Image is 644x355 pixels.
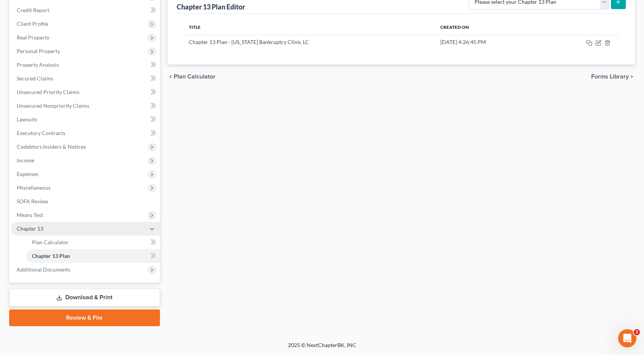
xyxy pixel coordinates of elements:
[591,74,629,80] span: Forms Library
[183,35,435,49] td: Chapter 13 Plan - [US_STATE] Bankruptcy Clinic LC
[11,113,160,126] a: Lawsuits
[11,58,160,72] a: Property Analysis
[17,225,43,232] span: Chapter 13
[11,3,160,17] a: Credit Report
[17,157,34,163] span: Income
[11,72,160,85] a: Secured Claims
[17,130,65,136] span: Executory Contracts
[629,74,635,80] i: chevron_right
[183,20,435,35] th: Title
[32,253,70,259] span: Chapter 13 Plan
[434,20,544,35] th: Created On
[11,126,160,140] a: Executory Contracts
[634,329,640,335] span: 2
[106,341,539,355] div: 2025 © NextChapterBK, INC
[17,266,70,273] span: Additional Documents
[618,329,636,347] iframe: Intercom live chat
[434,35,544,49] td: [DATE] 4:26:45 PM
[11,99,160,113] a: Unsecured Nonpriority Claims
[17,143,86,150] span: Codebtors Insiders & Notices
[17,75,53,82] span: Secured Claims
[17,171,38,177] span: Expenses
[32,239,69,245] span: Plan Calculator
[591,74,635,80] button: Forms Library chevron_right
[11,85,160,99] a: Unsecured Priority Claims
[17,212,43,218] span: Means Test
[26,236,160,249] a: Plan Calculator
[17,48,60,54] span: Personal Property
[168,74,215,80] button: chevron_left Plan Calculator
[17,20,48,27] span: Client Profile
[17,102,89,109] span: Unsecured Nonpriority Claims
[9,289,160,306] a: Download & Print
[17,7,49,13] span: Credit Report
[17,61,59,68] span: Property Analysis
[168,74,174,80] i: chevron_left
[17,116,37,123] span: Lawsuits
[174,74,215,80] span: Plan Calculator
[17,184,51,191] span: Miscellaneous
[26,249,160,263] a: Chapter 13 Plan
[9,309,160,326] a: Review & File
[17,34,49,41] span: Real Property
[177,2,245,11] div: Chapter 13 Plan Editor
[11,195,160,208] a: SOFA Review
[17,198,48,204] span: SOFA Review
[17,89,79,95] span: Unsecured Priority Claims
